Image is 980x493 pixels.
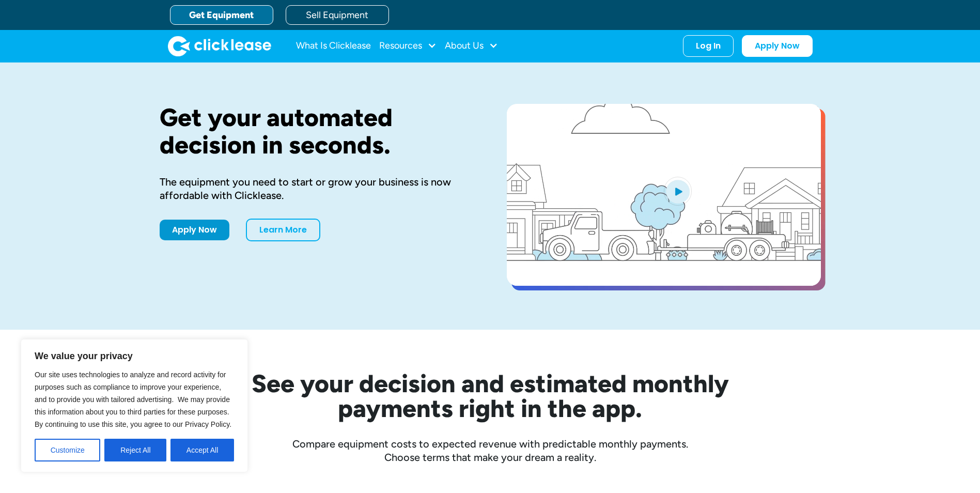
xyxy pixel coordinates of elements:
a: Apply Now [742,35,813,57]
a: Sell Equipment [286,5,389,25]
a: Learn More [246,219,320,241]
a: open lightbox [507,104,821,286]
img: Blue play button logo on a light blue circular background [664,177,692,206]
a: home [168,36,271,56]
h1: Get your automated decision in seconds. [160,104,474,159]
div: Log In [696,41,721,51]
button: Reject All [104,439,166,461]
div: Resources [379,36,437,56]
a: Apply Now [160,220,229,240]
button: Accept All [170,439,234,461]
p: We value your privacy [35,350,234,362]
a: Get Equipment [170,5,273,25]
a: What Is Clicklease [296,36,371,56]
div: The equipment you need to start or grow your business is now affordable with Clicklease. [160,175,474,202]
div: We value your privacy [21,339,248,472]
div: Compare equipment costs to expected revenue with predictable monthly payments. Choose terms that ... [160,437,821,464]
button: Customize [35,439,100,461]
span: Our site uses technologies to analyze and record activity for purposes such as compliance to impr... [35,371,231,428]
h2: See your decision and estimated monthly payments right in the app. [201,371,780,421]
div: About Us [445,36,498,56]
img: Clicklease logo [168,36,271,56]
